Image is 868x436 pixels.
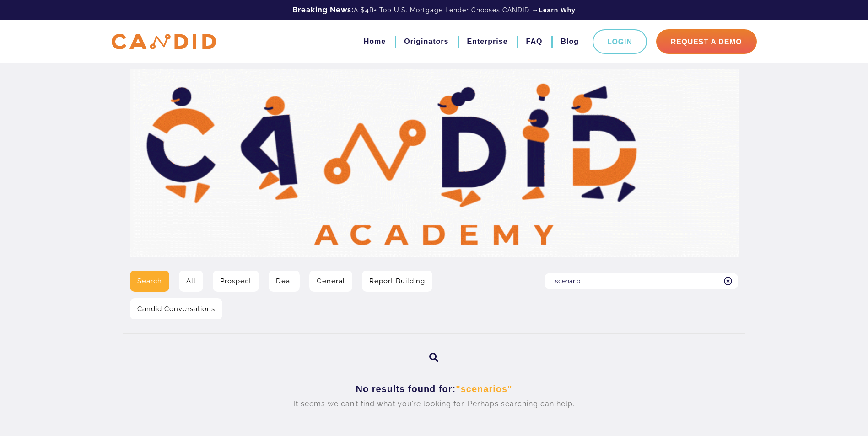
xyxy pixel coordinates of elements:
[539,5,576,15] a: Learn Why
[362,271,432,292] a: Report Building
[561,34,579,49] a: Blog
[112,34,216,50] img: CANDID APP
[179,271,203,292] a: All
[130,69,739,257] img: Video Library Hero
[467,34,507,49] a: Enterprise
[456,384,512,394] span: "scenarios"
[593,29,647,54] a: Login
[130,298,222,319] a: Candid Conversations
[137,383,732,395] h3: No results found for:
[292,5,354,14] b: Breaking News:
[309,271,352,292] a: General
[269,271,300,292] a: Deal
[404,34,448,49] a: Originators
[137,396,732,412] p: It seems we can’t find what you’re looking for. Perhaps searching can help.
[213,271,259,292] a: Prospect
[656,29,757,54] a: Request A Demo
[364,34,386,49] a: Home
[526,34,543,49] a: FAQ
